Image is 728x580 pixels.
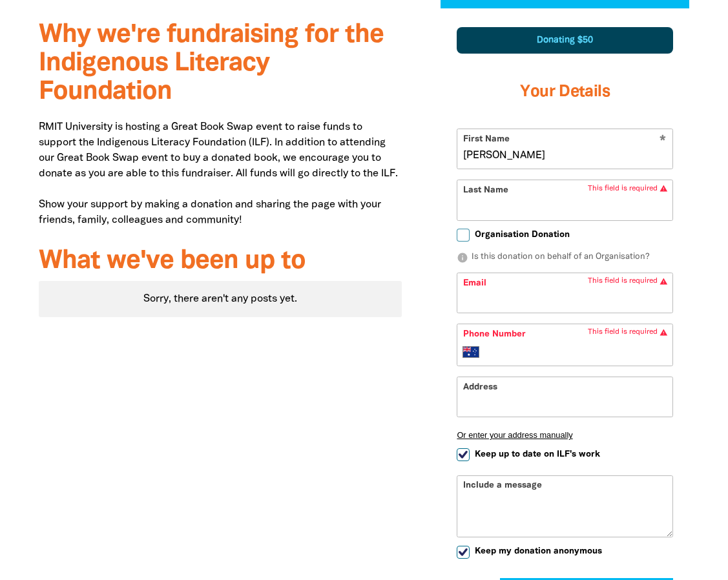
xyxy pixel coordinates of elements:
[457,430,673,440] button: Or enter your address manually
[457,251,673,264] p: Is this donation on behalf of an Organisation?
[39,281,402,317] div: Sorry, there aren't any posts yet.
[457,67,673,118] h3: Your Details
[457,27,673,54] div: Donating $50
[39,247,402,276] h3: What we've been up to
[475,448,600,461] span: Keep up to date on ILF's work
[39,119,402,228] p: RMIT University is hosting a Great Book Swap event to raise funds to support the Indigenous Liter...
[39,23,384,104] span: Why we're fundraising for the Indigenous Literacy Foundation
[457,546,470,559] input: Keep my donation anonymous
[475,545,602,557] span: Keep my donation anonymous
[457,448,470,461] input: Keep up to date on ILF's work
[457,229,470,242] input: Organisation Donation
[475,229,570,241] span: Organisation Donation
[39,281,402,317] div: Paginated content
[457,252,468,264] i: info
